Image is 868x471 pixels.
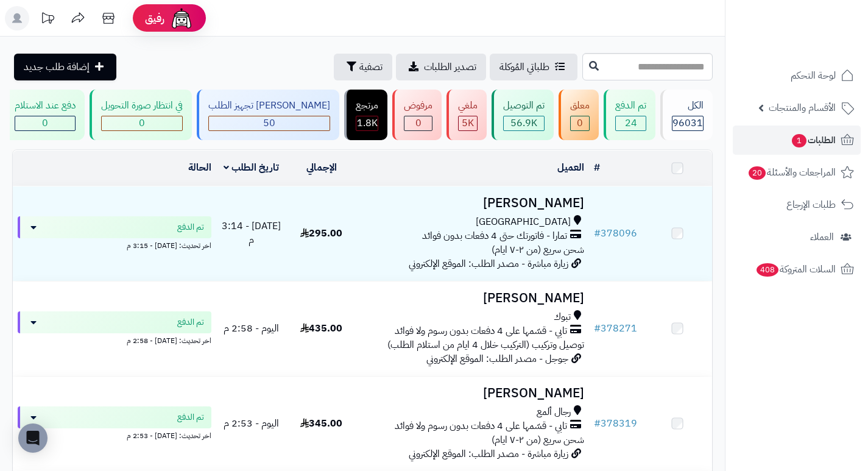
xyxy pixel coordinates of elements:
[594,321,637,336] a: #378271
[356,99,378,113] div: مرتجع
[616,116,646,130] div: 24
[15,116,75,130] div: 0
[503,99,545,113] div: تم التوصيل
[786,196,836,213] span: طلبات الإرجاع
[18,428,211,441] div: اخر تحديث: [DATE] - 2:53 م
[32,6,63,34] a: تحديثات المنصة
[208,99,330,113] div: [PERSON_NAME] تجهيز الطلب
[594,321,601,336] span: #
[15,99,76,113] div: دفع عند الاستلام
[459,116,477,130] div: 4993
[101,99,183,113] div: في انتظار صورة التحويل
[395,324,567,338] span: تابي - قسّمها على 4 دفعات بدون رسوم ولا فوائد
[396,54,486,80] a: تصدير الطلبات
[571,116,589,130] div: 0
[404,116,432,130] div: 0
[577,116,583,130] span: 0
[361,291,584,305] h3: [PERSON_NAME]
[444,90,489,140] a: ملغي 5K
[404,99,432,113] div: مرفوض
[489,90,556,140] a: تم التوصيل 56.9K
[1,90,87,140] a: دفع عند الاستلام 0
[224,321,279,336] span: اليوم - 2:58 م
[747,164,836,181] span: المراجعات والأسئلة
[810,228,834,246] span: العملاء
[390,90,444,140] a: مرفوض 0
[14,54,116,80] a: إضافة طلب جديد
[672,116,703,130] span: 96031
[733,158,861,187] a: المراجعات والأسئلة20
[188,160,211,175] a: الحالة
[733,222,861,252] a: العملاء
[409,257,568,271] span: زيارة مباشرة - مصدر الطلب: الموقع الإلكتروني
[658,90,715,140] a: الكل96031
[177,316,204,328] span: تم الدفع
[422,229,567,243] span: تمارا - فاتورتك حتى 4 دفعات بدون فوائد
[357,116,378,130] span: 1.8K
[769,99,836,116] span: الأقسام والمنتجات
[476,215,571,229] span: [GEOGRAPHIC_DATA]
[356,116,378,130] div: 1833
[361,386,584,400] h3: [PERSON_NAME]
[537,405,571,419] span: رجال ألمع
[24,60,90,74] span: إضافة طلب جديد
[594,416,637,431] a: #378319
[749,166,766,180] span: 20
[177,411,204,423] span: تم الدفع
[510,116,537,130] span: 56.9K
[492,433,584,447] span: شحن سريع (من ٢-٧ ايام)
[554,310,571,324] span: تبوك
[556,90,601,140] a: معلق 0
[570,99,590,113] div: معلق
[733,255,861,284] a: السلات المتروكة408
[415,116,422,130] span: 0
[615,99,646,113] div: تم الدفع
[499,60,549,74] span: طلباتي المُوكلة
[300,226,342,241] span: 295.00
[342,90,390,140] a: مرتجع 1.8K
[426,352,568,366] span: جوجل - مصدر الطلب: الموقع الإلكتروني
[169,6,194,30] img: ai-face.png
[194,90,342,140] a: [PERSON_NAME] تجهيز الطلب 50
[462,116,474,130] span: 5K
[306,160,337,175] a: الإجمالي
[359,60,383,74] span: تصفية
[490,54,577,80] a: طلباتي المُوكلة
[87,90,194,140] a: في انتظار صورة التحويل 0
[757,263,778,277] span: 408
[755,261,836,278] span: السلات المتروكة
[18,423,48,453] div: Open Intercom Messenger
[263,116,275,130] span: 50
[557,160,584,175] a: العميل
[601,90,658,140] a: تم الدفع 24
[18,238,211,251] div: اخر تحديث: [DATE] - 3:15 م
[791,67,836,84] span: لوحة التحكم
[791,132,836,149] span: الطلبات
[625,116,637,130] span: 24
[594,160,600,175] a: #
[300,321,342,336] span: 435.00
[409,447,568,461] span: زيارة مباشرة - مصدر الطلب: الموقع الإلكتروني
[594,226,637,241] a: #378096
[224,416,279,431] span: اليوم - 2:53 م
[395,419,567,433] span: تابي - قسّمها على 4 دفعات بدون رسوم ولا فوائد
[42,116,48,130] span: 0
[504,116,544,130] div: 56908
[222,219,281,247] span: [DATE] - 3:14 م
[18,333,211,346] div: اخر تحديث: [DATE] - 2:58 م
[492,243,584,257] span: شحن سريع (من ٢-٧ ايام)
[224,160,279,175] a: تاريخ الطلب
[145,11,164,26] span: رفيق
[672,99,704,113] div: الكل
[792,134,806,147] span: 1
[733,190,861,219] a: طلبات الإرجاع
[733,126,861,155] a: الطلبات1
[458,99,478,113] div: ملغي
[361,196,584,210] h3: [PERSON_NAME]
[594,416,601,431] span: #
[300,416,342,431] span: 345.00
[334,54,392,80] button: تصفية
[177,221,204,233] span: تم الدفع
[387,338,584,352] span: توصيل وتركيب (التركيب خلال 4 ايام من استلام الطلب)
[424,60,476,74] span: تصدير الطلبات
